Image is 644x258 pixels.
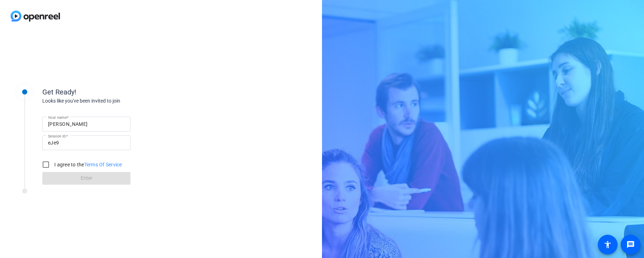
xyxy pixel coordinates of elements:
div: Get Ready! [42,87,183,97]
a: Terms Of Service [84,162,122,167]
mat-icon: message [626,240,635,249]
label: I agree to the [53,161,122,168]
div: Looks like you've been invited to join [42,97,183,105]
mat-icon: accessibility [603,240,612,249]
mat-label: Your name [48,115,67,119]
mat-label: Session ID [48,134,66,138]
